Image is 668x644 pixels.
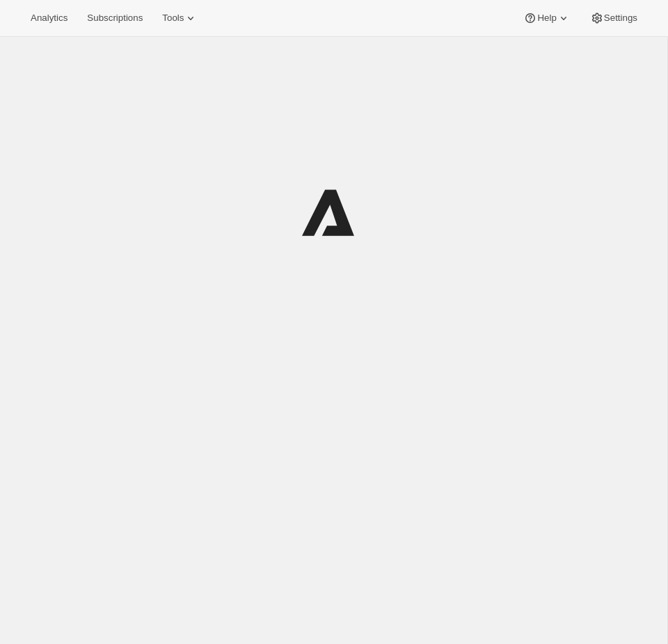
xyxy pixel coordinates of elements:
button: Help [515,8,578,28]
button: Settings [582,8,646,28]
span: Settings [604,13,637,24]
span: Tools [162,13,184,24]
span: Subscriptions [87,13,143,24]
span: Analytics [31,13,67,24]
button: Analytics [22,8,76,28]
span: Help [537,13,556,24]
button: Subscriptions [79,8,151,28]
button: Tools [154,8,206,28]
